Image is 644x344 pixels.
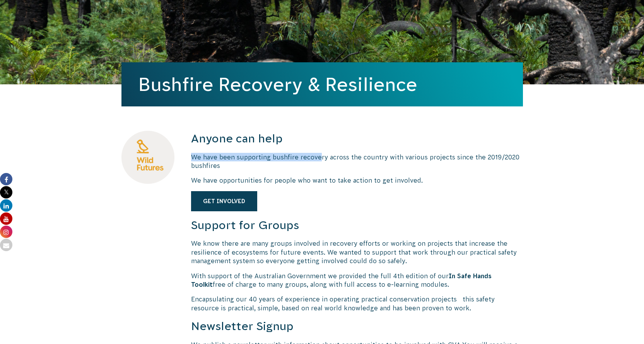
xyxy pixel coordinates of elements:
[191,131,523,147] h3: Anyone can help
[191,154,519,169] span: We have been supporting bushfire recovery across the country with various projects since the 2019...
[191,318,523,334] h3: Newsletter Signup
[213,281,449,288] span: free of charge to many groups, along with full access to e-learning modules.
[191,240,517,264] span: We know there are many groups involved in recovery efforts or working on projects that increase t...
[191,217,523,233] h3: Support for Groups
[138,74,506,95] h1: Bushfire Recovery & Resilience
[121,131,174,184] img: Wild Futures
[191,272,449,279] span: With support of the Australian Government we provided the full 4th edition of our
[191,272,492,288] span: In Safe Hands Toolkit
[191,177,423,184] span: We have opportunities for people who want to take action to get involved.
[191,296,495,311] span: Encapsulating our 40 years of experience in operating practical conservation projects this safety...
[191,191,257,211] a: Get Involved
